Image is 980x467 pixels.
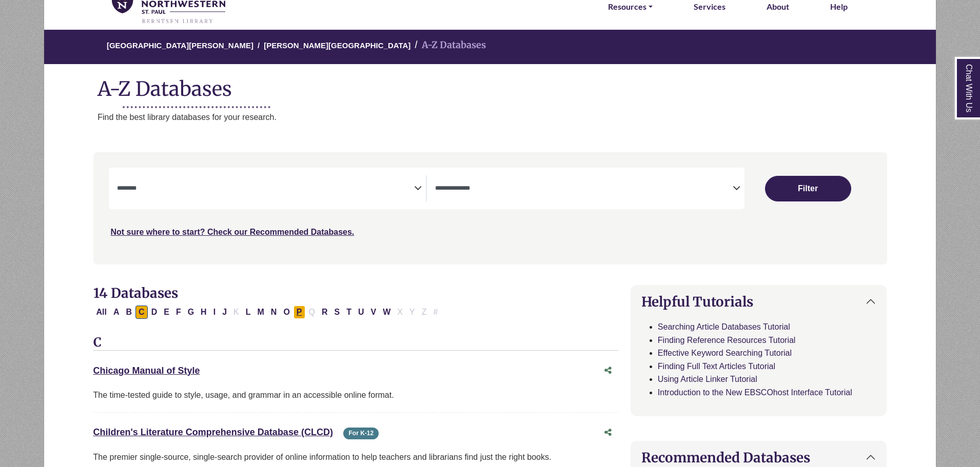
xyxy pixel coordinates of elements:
button: Filter Results G [185,306,197,319]
p: The premier single-source, single-search provider of online information to help teachers and libr... [93,451,618,464]
button: Filter Results B [123,306,135,319]
p: Find the best library databases for your research. [97,111,936,124]
a: [GEOGRAPHIC_DATA][PERSON_NAME] [107,39,253,50]
button: All [93,306,110,319]
h3: C [93,335,618,351]
a: [PERSON_NAME][GEOGRAPHIC_DATA] [264,39,410,50]
button: Submit for Search Results [765,176,851,201]
button: Filter Results H [198,306,210,319]
nav: Search filters [93,152,887,264]
button: Filter Results A [110,306,123,319]
button: Filter Results O [280,306,292,319]
button: Filter Results P [293,306,305,319]
a: Finding Reference Resources Tutorial [658,336,796,344]
button: Share this database [598,361,618,380]
div: The time-tested guide to style, usage, and grammar in an accessible online format. [93,389,618,402]
span: 14 Databases [93,285,178,301]
a: Effective Keyword Searching Tutorial [658,349,792,357]
button: Filter Results V [368,306,380,319]
button: Filter Results I [210,306,219,319]
button: Filter Results E [161,306,172,319]
h1: A-Z Databases [44,69,936,100]
button: Filter Results L [243,306,254,319]
a: Searching Article Databases Tutorial [658,322,790,331]
button: Filter Results U [355,306,367,319]
button: Filter Results D [148,306,161,319]
button: Filter Results T [343,306,355,319]
a: Chicago Manual of Style [93,366,200,376]
li: A-Z Databases [410,38,486,53]
button: Share this database [598,423,618,442]
textarea: Search [117,185,415,193]
span: For K-12 [343,428,379,439]
button: Filter Results C [135,306,148,319]
a: Children's Literature Comprehensive Database (CLCD) [93,427,333,437]
div: Alpha-list to filter by first letter of database name [93,307,442,316]
textarea: Search [435,185,733,193]
button: Filter Results F [173,306,184,319]
button: Filter Results R [319,306,331,319]
button: Filter Results N [268,306,280,319]
button: Helpful Tutorials [631,286,887,318]
nav: breadcrumb [44,29,936,64]
a: Finding Full Text Articles Tutorial [658,362,775,371]
a: Not sure where to start? Check our Recommended Databases. [111,228,355,236]
button: Filter Results J [219,306,230,319]
button: Filter Results W [380,306,394,319]
a: Using Article Linker Tutorial [658,375,757,383]
button: Filter Results M [254,306,267,319]
button: Filter Results S [331,306,343,319]
a: Introduction to the New EBSCOhost Interface Tutorial [658,388,852,397]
